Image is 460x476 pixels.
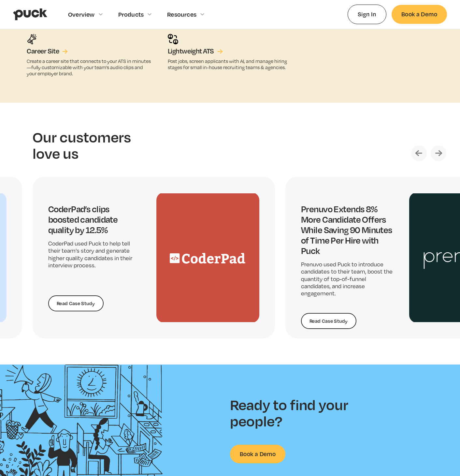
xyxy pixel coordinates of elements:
[348,5,386,24] a: Sign In
[301,204,394,256] h4: Prenuvo Extends 8% More Candidate Offers While Saving 90 Minutes of Time Per Hire with Puck
[301,313,356,329] a: Read Case Study
[168,47,214,55] h5: Lightweight ATS
[392,5,447,23] a: Book a Demo
[27,58,151,77] p: Create a career site that connects to your ATS in minutes—fully customizable with your team’s aud...
[48,240,141,269] p: CoderPad used Puck to help tell their team’s story and generate higher quality candidates in thei...
[27,47,59,55] h5: Career Site
[27,47,68,55] a: Career Site→
[168,47,223,55] a: Lightweight ATS→
[217,47,223,55] div: →
[48,204,141,235] h4: CoderPad’s clips boosted candidate quality by 12.5%
[301,261,394,297] p: Prenuvo used Puck to introduce candidates to their team, boost the quantity of top-of-funnel cand...
[230,445,285,463] a: Book a Demo
[68,11,95,18] div: Overview
[167,11,196,18] div: Resources
[168,58,293,70] p: Post jobs, screen applicants with AI, and manage hiring stages for small in-house recruiting team...
[431,145,446,161] div: Next slide
[230,396,360,429] h2: Ready to find your people?
[33,177,275,338] div: 3 / 5
[33,129,137,161] h2: Our customers love us
[411,145,427,161] div: Previous slide
[48,295,104,312] a: Read Case Study
[62,47,68,55] div: →
[118,11,144,18] div: Products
